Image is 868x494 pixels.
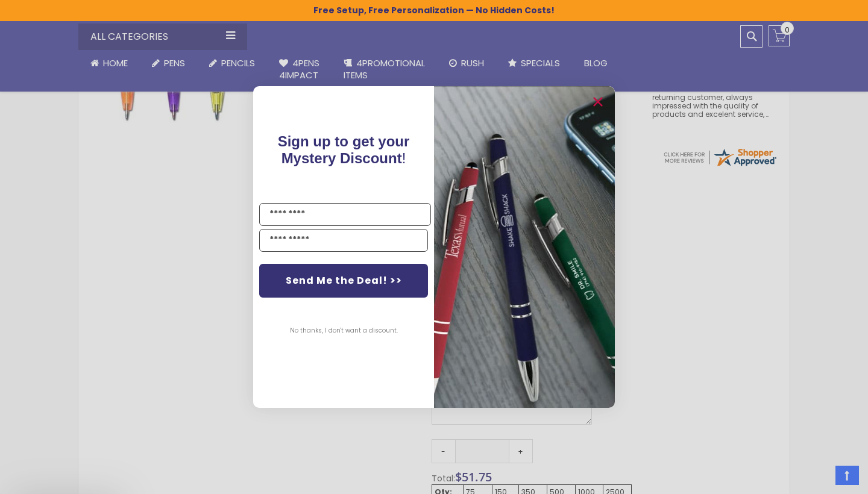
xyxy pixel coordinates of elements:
button: Send Me the Deal! >> [259,264,428,298]
button: Close dialog [588,92,608,111]
img: pop-up-image [434,86,615,407]
button: No thanks, I don't want a discount. [284,316,404,346]
span: Sign up to get your Mystery Discount [278,133,410,166]
span: ! [278,133,410,166]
